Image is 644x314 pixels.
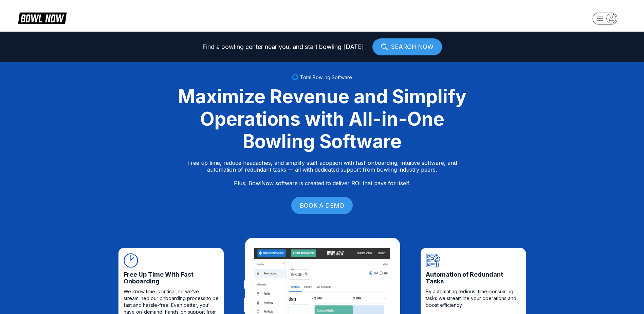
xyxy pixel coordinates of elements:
[300,74,352,80] span: Total Bowling Software
[426,288,521,309] span: By automating tedious, time-consuming tasks we streamline your operations and boost efficiency.
[202,43,364,50] span: Find a bowling center near you, and start bowling [DATE]
[169,85,475,153] div: Maximize Revenue and Simplify Operations with All-in-One Bowling Software
[426,271,521,285] span: Automation of Redundant Tasks
[187,159,457,187] p: Free up time, reduce headaches, and simplify staff adoption with fast-onboarding, intuitive softw...
[372,38,442,55] a: SEARCH NOW
[124,271,219,285] span: Free Up Time With Fast Onboarding
[291,197,353,214] a: BOOK A DEMO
